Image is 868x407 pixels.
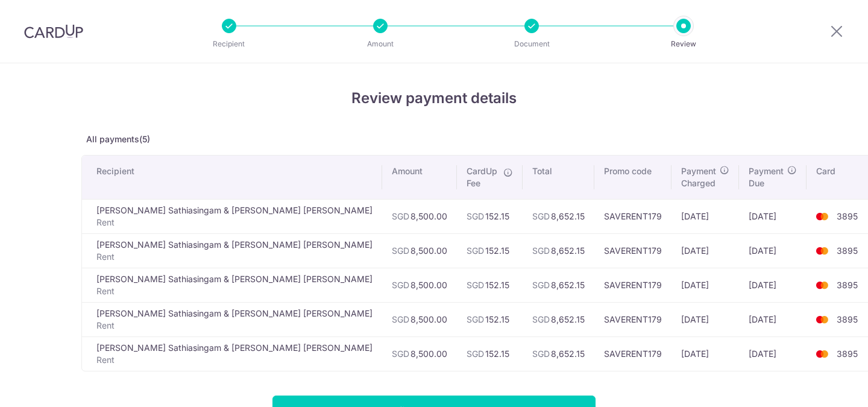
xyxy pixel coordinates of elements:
[457,199,523,233] td: 152.15
[467,211,484,221] span: SGD
[392,280,409,290] span: SGD
[382,156,457,199] th: Amount
[392,211,409,221] span: SGD
[523,336,594,371] td: 8,652.15
[837,349,858,359] span: 3895
[82,156,382,199] th: Recipient
[671,233,739,268] td: [DATE]
[96,216,373,229] p: Rent
[739,199,807,233] td: [DATE]
[382,336,457,371] td: 8,500.00
[382,233,457,268] td: 8,500.00
[457,233,523,268] td: 152.15
[810,312,834,327] img: <span class="translation_missing" title="translation missing: en.account_steps.new_confirm_form.b...
[523,233,594,268] td: 8,652.15
[749,165,784,189] span: Payment Due
[594,156,671,199] th: Promo code
[382,302,457,336] td: 8,500.00
[837,314,858,324] span: 3895
[681,165,716,189] span: Payment Charged
[523,156,594,199] th: Total
[467,349,484,359] span: SGD
[810,209,834,224] img: <span class="translation_missing" title="translation missing: en.account_steps.new_confirm_form.b...
[24,24,83,39] img: CardUp
[467,280,484,290] span: SGD
[81,87,787,109] h4: Review payment details
[532,280,550,290] span: SGD
[467,245,484,256] span: SGD
[82,268,382,302] td: [PERSON_NAME] Sathiasingam & [PERSON_NAME] [PERSON_NAME]
[82,199,382,233] td: [PERSON_NAME] Sathiasingam & [PERSON_NAME] [PERSON_NAME]
[739,233,807,268] td: [DATE]
[671,268,739,302] td: [DATE]
[671,336,739,371] td: [DATE]
[467,314,484,324] span: SGD
[532,314,550,324] span: SGD
[457,336,523,371] td: 152.15
[523,199,594,233] td: 8,652.15
[671,302,739,336] td: [DATE]
[532,349,550,359] span: SGD
[594,233,671,268] td: SAVERENT179
[82,302,382,336] td: [PERSON_NAME] Sathiasingam & [PERSON_NAME] [PERSON_NAME]
[639,38,728,50] p: Review
[532,245,550,256] span: SGD
[382,199,457,233] td: 8,500.00
[457,302,523,336] td: 152.15
[594,336,671,371] td: SAVERENT179
[82,336,382,371] td: [PERSON_NAME] Sathiasingam & [PERSON_NAME] [PERSON_NAME]
[594,199,671,233] td: SAVERENT179
[457,268,523,302] td: 152.15
[523,302,594,336] td: 8,652.15
[96,320,373,332] p: Rent
[532,211,550,221] span: SGD
[336,38,425,50] p: Amount
[594,268,671,302] td: SAVERENT179
[594,302,671,336] td: SAVERENT179
[392,245,409,256] span: SGD
[810,347,834,361] img: <span class="translation_missing" title="translation missing: en.account_steps.new_confirm_form.b...
[392,314,409,324] span: SGD
[739,302,807,336] td: [DATE]
[392,349,409,359] span: SGD
[96,285,373,297] p: Rent
[96,251,373,263] p: Rent
[82,233,382,268] td: [PERSON_NAME] Sathiasingam & [PERSON_NAME] [PERSON_NAME]
[837,245,858,256] span: 3895
[837,280,858,290] span: 3895
[810,244,834,258] img: <span class="translation_missing" title="translation missing: en.account_steps.new_confirm_form.b...
[96,354,373,366] p: Rent
[671,199,739,233] td: [DATE]
[523,268,594,302] td: 8,652.15
[739,336,807,371] td: [DATE]
[791,371,856,401] iframe: Opens a widget where you can find more information
[487,38,576,50] p: Document
[467,165,497,189] span: CardUp Fee
[739,268,807,302] td: [DATE]
[382,268,457,302] td: 8,500.00
[810,278,834,292] img: <span class="translation_missing" title="translation missing: en.account_steps.new_confirm_form.b...
[81,133,787,145] p: All payments(5)
[184,38,274,50] p: Recipient
[837,211,858,221] span: 3895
